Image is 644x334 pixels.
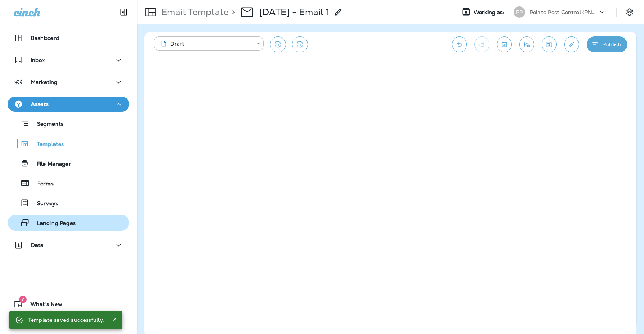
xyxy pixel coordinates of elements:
button: Close [110,315,119,324]
button: Edit details [564,36,579,52]
button: Templates [8,136,129,152]
p: Data [31,242,44,248]
p: Email Template [158,6,228,18]
span: 7 [19,296,27,303]
button: Collapse Sidebar [113,5,134,20]
p: Inbox [30,57,45,63]
button: Surveys [8,195,129,211]
p: Assets [31,101,49,107]
button: Marketing [8,74,129,90]
p: [DATE] - Email 1 [259,6,329,18]
span: What's New [23,301,62,310]
p: Templates [29,141,64,148]
p: Landing Pages [29,220,76,227]
button: Forms [8,175,129,191]
button: Publish [587,36,627,52]
p: Pointe Pest Control (PNW) [530,9,598,15]
div: PP [514,6,525,18]
button: Send test email [519,36,534,52]
button: Landing Pages [8,215,129,231]
button: Assets [8,97,129,112]
button: Dashboard [8,30,129,46]
button: Support [8,315,129,330]
p: File Manager [29,161,71,168]
button: Settings [623,5,636,19]
button: Restore from previous version [270,36,286,52]
button: Save [542,36,557,52]
div: Draft [159,40,252,47]
button: View Changelog [292,36,308,52]
button: 7What's New [8,296,129,312]
div: Template saved successfully. [28,313,104,327]
button: Segments [8,116,129,132]
button: Undo [452,36,467,52]
p: Segments [29,121,63,128]
p: > [228,6,235,18]
button: File Manager [8,155,129,171]
p: Marketing [31,79,57,85]
span: Working as: [474,9,506,16]
button: Toggle preview [497,36,512,52]
p: Dashboard [30,35,59,41]
button: Inbox [8,52,129,68]
p: Forms [30,180,54,188]
div: Labor Day - Email 1 [259,6,329,18]
p: Surveys [29,200,58,207]
button: Data [8,237,129,253]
